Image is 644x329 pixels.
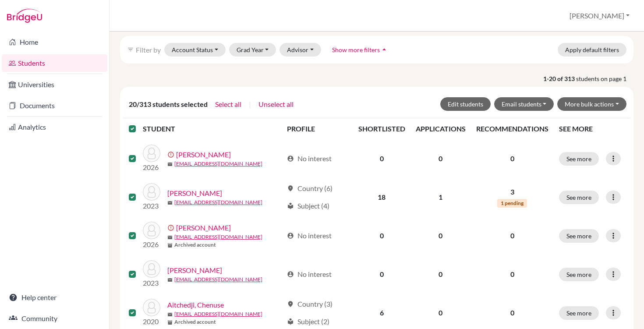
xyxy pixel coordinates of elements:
[7,9,42,23] img: Bridge-U
[287,232,294,239] span: account_circle
[143,222,160,239] img: Achovski, Toma
[543,74,576,83] strong: 1-20 of 313
[287,301,294,308] span: location_on
[287,318,294,325] span: local_library
[143,278,160,288] p: 2023
[167,320,173,325] span: inventory_2
[287,185,294,192] span: location_on
[476,269,548,279] p: 0
[325,43,396,57] button: Show more filtersarrow_drop_up
[410,255,471,294] td: 0
[127,46,134,53] i: filter_list
[287,230,332,241] div: No interest
[559,152,599,166] button: See more
[476,187,548,197] p: 3
[174,160,262,168] a: [EMAIL_ADDRESS][DOMAIN_NAME]
[494,97,554,111] button: Email students
[167,235,173,240] span: mail
[476,230,548,241] p: 0
[287,269,332,279] div: No interest
[554,118,630,139] th: SEE MORE
[143,162,160,173] p: 2026
[167,300,224,310] a: Aitchedji, Chenuse
[287,153,332,164] div: No interest
[2,289,107,306] a: Help center
[2,54,107,72] a: Students
[167,200,173,205] span: mail
[215,99,242,110] button: Select all
[287,316,329,327] div: Subject (2)
[476,153,548,164] p: 0
[143,299,160,316] img: Aitchedji, Chenuse
[410,118,471,139] th: APPLICATIONS
[2,310,107,327] a: Community
[559,191,599,204] button: See more
[2,118,107,136] a: Analytics
[167,265,222,276] a: [PERSON_NAME]
[167,188,222,198] a: [PERSON_NAME]
[559,229,599,243] button: See more
[440,97,491,111] button: Edit students
[143,145,160,162] img: Abadjiev, Stefan
[353,139,410,178] td: 0
[167,162,173,167] span: mail
[497,199,527,208] span: 1 pending
[287,202,294,209] span: local_library
[558,43,626,57] button: Apply default filters
[174,276,262,283] a: [EMAIL_ADDRESS][DOMAIN_NAME]
[353,255,410,294] td: 0
[174,318,216,326] b: Archived account
[143,316,160,327] p: 2020
[167,277,173,283] span: mail
[167,224,176,231] span: error_outline
[353,178,410,216] td: 18
[280,43,321,57] button: Advisor
[249,99,251,110] span: |
[557,97,626,111] button: More bulk actions
[229,43,276,57] button: Grad Year
[143,201,160,211] p: 2023
[282,118,353,139] th: PROFILE
[559,306,599,320] button: See more
[167,243,173,248] span: inventory_2
[332,46,380,53] span: Show more filters
[2,76,107,93] a: Universities
[167,151,176,158] span: error_outline
[258,99,294,110] button: Unselect all
[410,178,471,216] td: 1
[176,149,231,160] a: [PERSON_NAME]
[174,198,262,206] a: [EMAIL_ADDRESS][DOMAIN_NAME]
[559,268,599,281] button: See more
[353,118,410,139] th: SHORTLISTED
[353,216,410,255] td: 0
[143,260,160,278] img: Ahn, Seojun
[287,155,294,162] span: account_circle
[174,310,262,318] a: [EMAIL_ADDRESS][DOMAIN_NAME]
[167,312,173,317] span: mail
[174,241,216,249] b: Archived account
[287,183,333,194] div: Country (6)
[410,139,471,178] td: 0
[136,46,161,54] span: Filter by
[576,74,633,83] span: students on page 1
[380,45,389,54] i: arrow_drop_up
[143,183,160,201] img: Aboelwafa, Sara
[143,118,282,139] th: STUDENT
[164,43,226,57] button: Account Status
[174,233,262,241] a: [EMAIL_ADDRESS][DOMAIN_NAME]
[287,299,333,309] div: Country (3)
[287,201,329,211] div: Subject (4)
[476,308,548,318] p: 0
[2,97,107,114] a: Documents
[129,99,208,110] span: 20/313 students selected
[566,7,633,24] button: [PERSON_NAME]
[176,223,231,233] a: [PERSON_NAME]
[287,271,294,278] span: account_circle
[143,239,160,250] p: 2026
[471,118,554,139] th: RECOMMENDATIONS
[410,216,471,255] td: 0
[2,33,107,51] a: Home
